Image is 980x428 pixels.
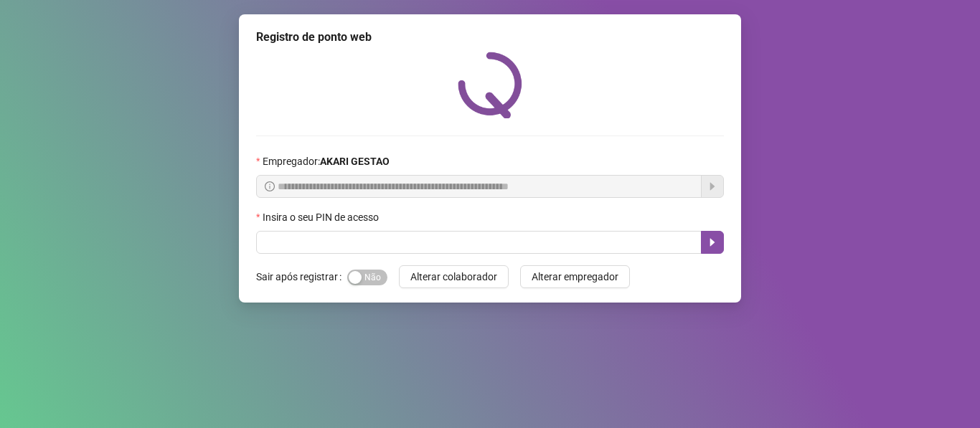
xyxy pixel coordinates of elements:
[265,181,275,191] span: info-circle
[410,269,497,285] span: Alterar colaborador
[263,153,390,169] span: Empregador :
[256,209,388,225] label: Insira o seu PIN de acesso
[320,156,390,167] strong: AKARI GESTAO
[707,237,718,248] span: caret-right
[399,265,509,288] button: Alterar colaborador
[256,265,347,288] label: Sair após registrar
[256,29,724,46] div: Registro de ponto web
[520,265,630,288] button: Alterar empregador
[458,52,522,118] img: QRPoint
[532,269,618,285] span: Alterar empregador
